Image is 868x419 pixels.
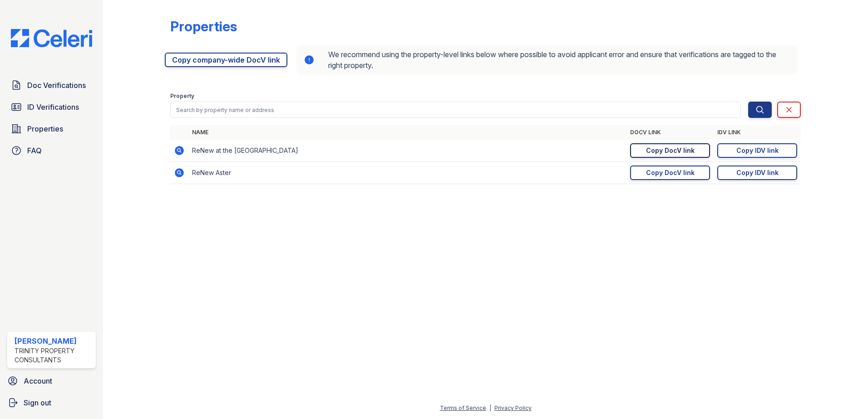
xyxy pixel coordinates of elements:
[494,404,532,411] a: Privacy Policy
[630,143,710,158] a: Copy DocV link
[646,146,695,155] div: Copy DocV link
[15,336,92,346] div: [PERSON_NAME]
[4,394,99,412] a: Sign out
[630,166,710,180] a: Copy DocV link
[4,29,99,47] img: CE_Logo_Blue-a8612792a0a2168367f1c8372b55b34899dd931a85d93a1a3d3e32e68fde9ad4.png
[170,18,237,34] div: Properties
[714,125,801,140] th: IDV Link
[24,375,52,386] span: Account
[7,120,96,138] a: Properties
[24,397,51,408] span: Sign out
[170,93,194,100] label: Property
[4,372,99,390] a: Account
[7,98,96,116] a: ID Verifications
[27,102,79,112] span: ID Verifications
[440,404,486,411] a: Terms of Service
[717,166,797,180] a: Copy IDV link
[188,162,626,184] td: ReNew Aster
[188,140,626,162] td: ReNew at the [GEOGRAPHIC_DATA]
[717,143,797,158] a: Copy IDV link
[736,168,779,177] div: Copy IDV link
[7,76,96,94] a: Doc Verifications
[15,346,92,365] div: Trinity Property Consultants
[7,141,96,160] a: FAQ
[736,146,779,155] div: Copy IDV link
[626,125,714,140] th: DocV Link
[27,123,63,134] span: Properties
[170,102,741,118] input: Search by property name or address
[165,53,287,67] a: Copy company-wide DocV link
[188,125,626,140] th: Name
[296,45,797,74] div: We recommend using the property-level links below where possible to avoid applicant error and ens...
[27,145,42,156] span: FAQ
[489,404,491,411] div: |
[646,168,695,177] div: Copy DocV link
[27,80,86,91] span: Doc Verifications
